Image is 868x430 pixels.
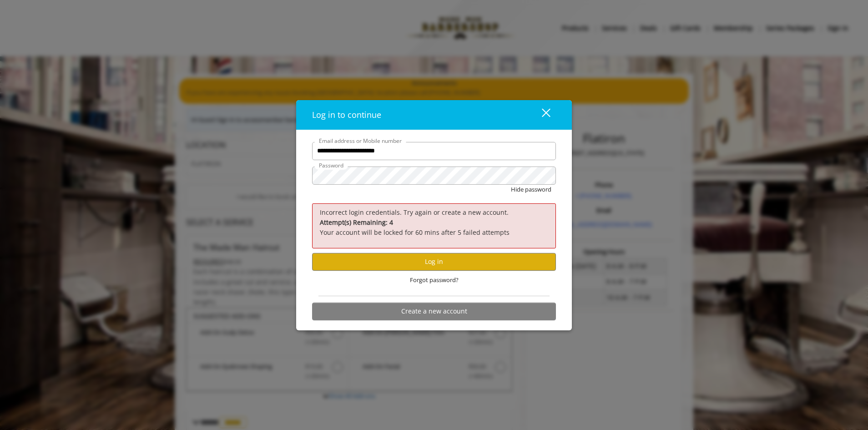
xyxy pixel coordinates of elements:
[320,218,548,238] p: Your account will be locked for 60 mins after 5 failed attempts
[314,137,406,145] label: Email address or Mobile number
[314,161,348,170] label: Password
[525,106,556,124] button: close dialog
[511,185,551,194] button: Hide password
[312,167,556,185] input: Password
[312,303,556,320] button: Create a new account
[312,142,556,160] input: Email address or Mobile number
[320,208,509,217] span: Incorrect login credentials. Try again or create a new account.
[410,275,459,285] span: Forgot password?
[312,109,381,120] span: Log in to continue
[531,108,550,121] div: close dialog
[312,253,556,271] button: Log in
[320,218,393,227] b: Attempt(s) Remaining: 4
